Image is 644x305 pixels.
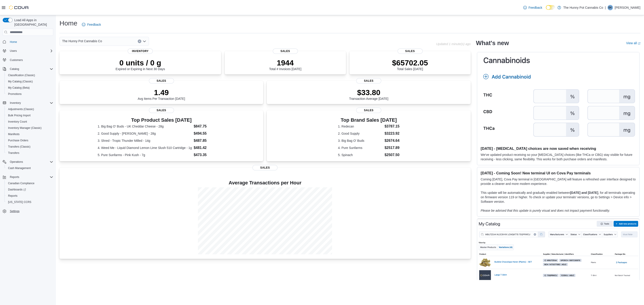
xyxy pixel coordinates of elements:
span: Reports [8,174,53,180]
strong: [DATE] and [DATE] [570,191,598,194]
dt: 1. Redecan [338,124,383,129]
p: Coming [DATE], Cova Pay terminal in [GEOGRAPHIC_DATA] will feature a refreshed user interface des... [481,177,636,186]
p: This update will be automatically and gradually enabled between , for all terminals operating on ... [481,190,636,204]
a: Manifests [6,132,21,137]
span: Dashboards [6,187,53,192]
button: Reports [4,193,55,199]
button: Canadian Compliance [4,180,55,186]
dt: 2. Good Supply - [PERSON_NAME] - 28g [98,131,192,136]
span: Settings [8,208,53,214]
span: Transfers [8,151,19,155]
span: Feedback [529,5,542,10]
div: Total Sales [DATE] [392,58,428,71]
p: Updated 1 minute(s) ago [436,42,470,46]
span: Customers [10,58,23,62]
dd: $2517.89 [385,145,400,150]
span: Home [10,40,17,44]
a: Dashboards [6,187,28,192]
a: Transfers (Classic) [6,144,32,149]
dt: 2. Good Supply [338,131,383,136]
span: Operations [10,160,23,164]
span: Inventory Count [8,120,27,123]
span: My Catalog (Beta) [8,86,30,90]
dt: 4. Weed Me - Liquid Diamond Lemon Lime Slush 510 Cartridge - 1g [98,146,192,150]
span: Dashboards [8,188,26,191]
span: Settings [10,209,19,213]
button: Purchase Orders [4,137,55,144]
div: Total # Invoices [DATE] [269,58,301,71]
button: Transfers (Classic) [4,144,55,150]
a: Inventory Manager (Classic) [6,125,43,131]
button: Users [1,48,55,54]
span: Promotions [8,92,22,96]
span: Inventory [128,48,153,54]
button: Inventory [8,100,23,106]
p: | [605,5,606,10]
dd: $2507.50 [385,152,400,158]
img: Cova [9,5,29,10]
div: Expired or Expiring in Next 30 Days [116,58,165,71]
a: My Catalog (Classic) [6,79,35,84]
span: Promotions [6,91,53,97]
a: My Catalog (Beta) [6,85,32,90]
span: Sales [149,108,174,113]
span: Inventory Manager (Classic) [6,125,53,131]
span: Inventory [8,100,53,106]
a: Inventory Count [6,119,29,124]
p: 1944 [269,58,301,67]
span: Transfers (Classic) [6,144,53,149]
button: Reports [1,174,55,180]
p: $33.80 [349,88,388,97]
svg: External link [638,42,640,45]
button: [US_STATE] CCRS [4,199,55,205]
button: Catalog [1,66,55,72]
button: Promotions [4,91,55,97]
a: Reports [6,193,19,198]
button: Operations [1,159,55,165]
dd: $3787.15 [385,124,400,129]
p: 0 units / 0 g [116,58,165,67]
div: Brent Kelly [608,5,613,10]
span: Bulk Pricing Import [8,114,31,117]
dt: 3. Big Bag O' Buds [338,138,383,143]
button: Reports [8,174,21,180]
input: Dark Mode [546,5,555,10]
span: Transfers [6,150,53,156]
button: My Catalog (Beta) [4,85,55,91]
span: Purchase Orders [6,138,53,143]
span: Inventory Manager (Classic) [8,126,42,130]
button: Open list of options [143,40,146,43]
a: Adjustments (Classic) [6,107,36,112]
button: Clear input [138,40,141,43]
span: Sales [149,78,174,84]
p: $65702.05 [392,58,428,67]
a: Canadian Compliance [6,181,36,186]
span: Catalog [8,66,53,72]
span: [US_STATE] CCRS [8,200,31,204]
button: Manifests [4,131,55,137]
span: Load All Apps in [GEOGRAPHIC_DATA] [13,18,53,27]
button: Customers [1,57,55,63]
span: Cash Management [6,165,53,171]
dd: $3223.92 [385,131,400,136]
button: Classification (Classic) [4,72,55,78]
a: [US_STATE] CCRS [6,199,33,205]
span: Sales [356,78,381,84]
span: Transfers (Classic) [8,145,30,148]
p: We've updated product receiving so your [MEDICAL_DATA] choices (like THCa or CBG) stay visible fo... [481,152,636,161]
dd: $2674.64 [385,138,400,143]
h2: What's new [476,40,509,47]
h3: [DATE] - [MEDICAL_DATA] choices are now saved when receiving [481,146,636,151]
span: My Catalog (Classic) [6,79,53,84]
span: Sales [252,165,278,170]
dd: $487.85 [194,138,225,143]
button: Cash Management [4,165,55,171]
a: Feedback [80,20,103,29]
h3: Top Product Sales [DATE] [98,117,225,123]
span: Manifests [6,132,53,137]
p: 1.49 [138,88,185,97]
a: Home [8,39,19,45]
span: Reports [10,175,19,179]
button: Home [1,38,55,45]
